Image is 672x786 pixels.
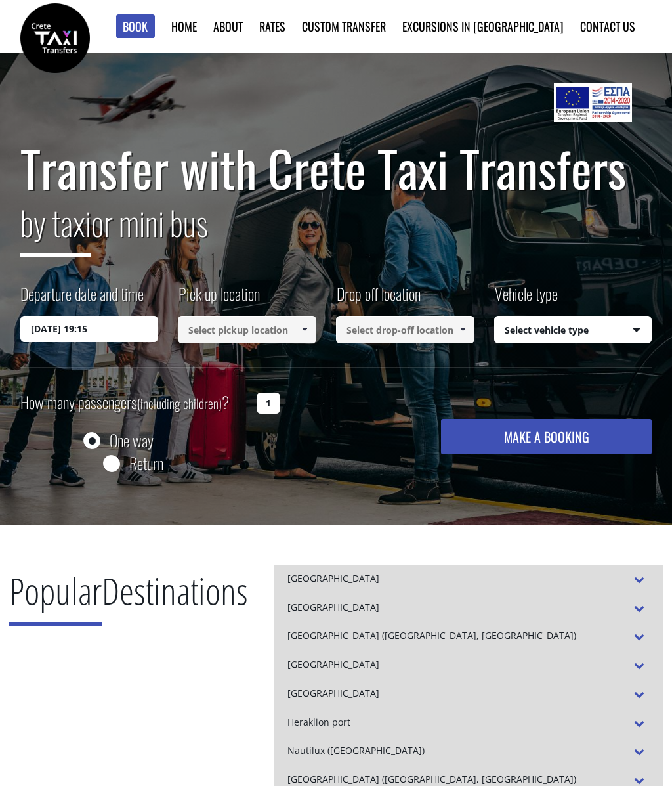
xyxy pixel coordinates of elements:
img: Crete Taxi Transfers | Safe Taxi Transfer Services from to Heraklion Airport, Chania Airport, Ret... [20,3,90,73]
label: Pick up location [178,282,260,316]
div: Nautilux ([GEOGRAPHIC_DATA]) [274,737,663,766]
a: Crete Taxi Transfers | Safe Taxi Transfer Services from to Heraklion Airport, Chania Airport, Ret... [20,30,90,43]
label: Return [129,455,163,471]
label: Drop off location [336,282,421,316]
label: Departure date and time [20,282,144,316]
a: About [213,18,243,35]
a: Contact us [580,18,635,35]
label: Vehicle type [494,282,558,316]
input: Select drop-off location [336,316,474,343]
small: (including children) [137,393,222,413]
a: Show All Items [293,316,315,343]
img: e-bannersEUERDF180X90.jpg [554,83,632,122]
div: [GEOGRAPHIC_DATA] [274,594,663,622]
h2: or mini bus [20,196,652,267]
a: Home [171,18,197,35]
input: Select pickup location [178,316,316,343]
a: Excursions in [GEOGRAPHIC_DATA] [402,18,564,35]
div: [GEOGRAPHIC_DATA] [274,565,663,594]
span: Popular [9,565,102,626]
div: Heraklion port [274,709,663,737]
span: Select vehicle type [495,317,652,344]
div: [GEOGRAPHIC_DATA] ([GEOGRAPHIC_DATA], [GEOGRAPHIC_DATA]) [274,622,663,651]
a: Custom Transfer [302,18,386,35]
span: by taxi [20,198,91,257]
a: Book [116,14,156,39]
h1: Transfer with Crete Taxi Transfers [20,141,652,196]
div: [GEOGRAPHIC_DATA] [274,680,663,709]
button: MAKE A BOOKING [441,419,652,454]
h2: Destinations [9,565,248,636]
div: [GEOGRAPHIC_DATA] [274,651,663,680]
a: Rates [259,18,285,35]
label: How many passengers ? [20,387,249,419]
a: Show All Items [451,316,473,343]
label: One way [110,432,154,448]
